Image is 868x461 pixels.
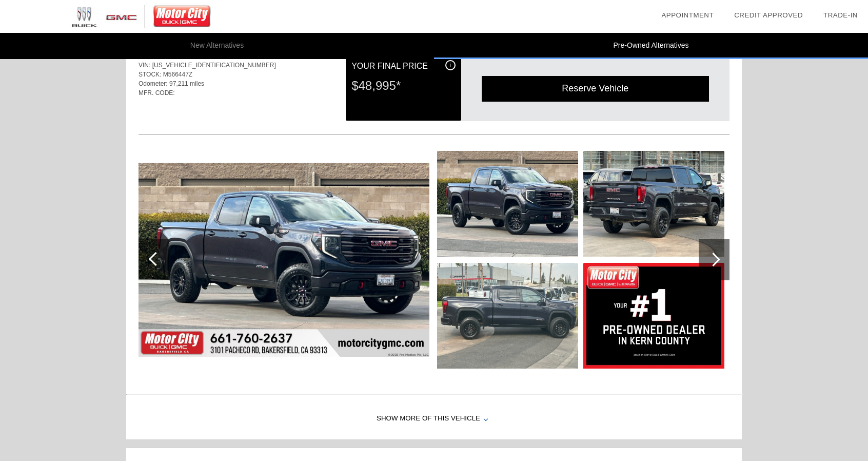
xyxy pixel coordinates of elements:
[163,71,192,78] span: M566447Z
[139,89,175,97] span: MFR. CODE:
[437,151,578,257] img: f4b09caa8cd1b227f410f065293cadffx.jpg
[139,104,729,120] div: Quoted on [DATE] 7:41:28 PM
[823,11,858,19] a: Trade-In
[139,163,429,357] img: 19d4f7523699c095d11bef4c264ee2f4x.jpg
[351,72,455,99] div: $48,995*
[661,11,714,19] a: Appointment
[734,11,803,19] a: Credit Approved
[139,71,161,78] span: STOCK:
[482,76,709,101] div: Reserve Vehicle
[169,80,204,87] span: 97,211 miles
[139,80,168,87] span: Odometer:
[437,263,578,369] img: 64feb26087f7dfa3f615e0aca4dc1ebex.jpg
[583,151,724,257] img: 48b56acd58e4a02641b66dbc20c2c604x.jpg
[434,33,868,59] li: Pre-Owned Alternatives
[126,398,742,439] div: Show More of this Vehicle
[583,263,724,369] img: 5626854f0590eb22e2a69944b523ec5cx.jpg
